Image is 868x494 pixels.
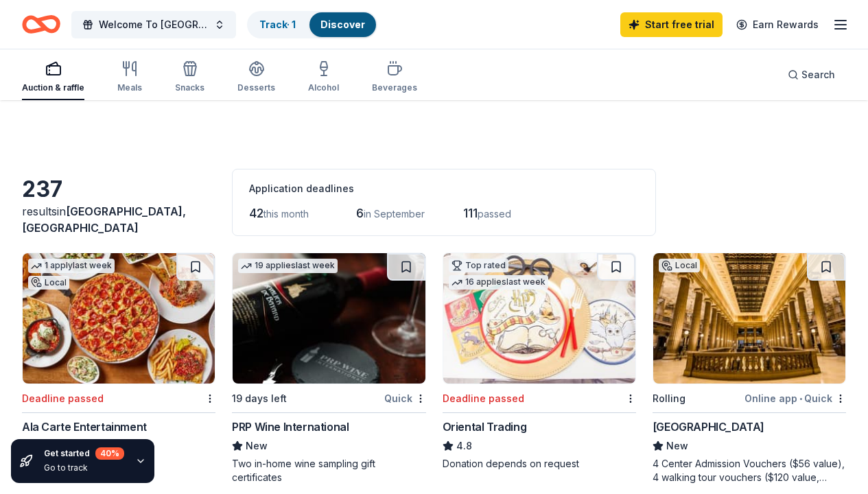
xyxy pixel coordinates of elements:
span: 42 [249,206,263,220]
div: results [22,203,215,236]
span: 111 [463,206,478,220]
div: 19 days left [232,390,287,407]
div: Beverages [372,82,417,93]
div: Desserts [237,82,275,93]
a: Track· 1 [259,19,296,30]
button: Track· 1Discover [247,11,377,38]
div: Ala Carte Entertainment [22,419,147,435]
div: Deadline passed [22,390,104,407]
a: Image for Chicago Architecture CenterLocalRollingOnline app•Quick[GEOGRAPHIC_DATA]New4 Center Adm... [653,252,846,484]
span: [GEOGRAPHIC_DATA], [GEOGRAPHIC_DATA] [22,204,186,235]
div: [GEOGRAPHIC_DATA] [653,419,764,435]
div: Quick [384,390,426,407]
div: Alcohol [308,82,339,93]
button: Search [777,61,846,89]
div: 19 applies last week [238,259,338,273]
div: PRP Wine International [232,419,349,435]
div: Deadline passed [443,390,524,407]
a: Discover [320,19,365,30]
div: Meals [117,82,142,93]
div: Local [28,276,69,290]
img: Image for Chicago Architecture Center [653,253,845,384]
button: Welcome To [GEOGRAPHIC_DATA] [71,11,236,38]
div: Rolling [653,390,685,407]
button: Snacks [175,55,204,100]
img: Image for Ala Carte Entertainment [23,253,215,384]
a: Image for Ala Carte Entertainment1 applylast weekLocalDeadline passedAla Carte EntertainmentNew1 ... [22,252,215,471]
button: Alcohol [308,55,339,100]
span: • [799,393,802,404]
a: Home [22,8,60,40]
a: Earn Rewards [728,12,827,37]
div: Go to track [44,462,124,473]
div: Application deadlines [249,180,639,197]
div: 4 Center Admission Vouchers ($56 value), 4 walking tour vouchers ($120 value, includes Center Adm... [653,457,846,484]
a: Start free trial [620,12,723,37]
span: 6 [356,206,364,220]
span: in September [364,208,425,220]
span: Welcome To [GEOGRAPHIC_DATA] [99,16,209,33]
a: Image for Oriental TradingTop rated16 applieslast weekDeadline passedOriental Trading4.8Donation ... [443,252,636,471]
span: this month [263,208,309,220]
div: 237 [22,176,215,203]
div: Top rated [449,259,508,272]
button: Desserts [237,55,275,100]
button: Beverages [372,55,417,100]
div: Oriental Trading [443,419,527,435]
div: Auction & raffle [22,82,84,93]
a: Image for PRP Wine International19 applieslast week19 days leftQuickPRP Wine InternationalNewTwo ... [232,252,425,484]
div: Two in-home wine sampling gift certificates [232,457,425,484]
div: Online app Quick [744,390,846,407]
button: Auction & raffle [22,55,84,100]
div: 1 apply last week [28,259,115,273]
button: Meals [117,55,142,100]
span: 4.8 [456,438,472,454]
span: in [22,204,186,235]
div: Local [659,259,700,272]
img: Image for Oriental Trading [443,253,635,384]
div: Snacks [175,82,204,93]
div: Donation depends on request [443,457,636,471]
span: New [666,438,688,454]
span: New [246,438,268,454]
div: Get started [44,447,124,460]
div: 16 applies last week [449,275,548,290]
span: passed [478,208,511,220]
img: Image for PRP Wine International [233,253,425,384]
div: 40 % [95,447,124,460]
span: Search [801,67,835,83]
